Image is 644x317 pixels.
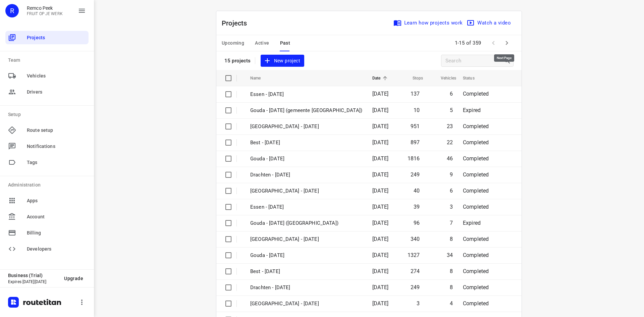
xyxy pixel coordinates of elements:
[27,89,86,96] span: Drivers
[447,139,453,146] span: 22
[250,300,362,308] p: Antwerpen - Tuesday
[5,85,89,99] div: Drivers
[8,57,89,64] p: Team
[414,204,420,210] span: 39
[372,220,388,226] span: [DATE]
[5,226,89,240] div: Billing
[372,252,388,258] span: [DATE]
[5,31,89,44] div: Projects
[222,39,244,47] span: Upcoming
[447,123,453,129] span: 23
[450,107,453,113] span: 5
[5,210,89,223] div: Account
[414,107,420,113] span: 10
[450,204,453,210] span: 3
[27,11,63,16] p: FRUIT OP JE WERK
[250,155,362,163] p: Gouda - Wednesday
[463,204,489,210] span: Completed
[280,39,290,47] span: Past
[250,91,362,98] p: Essen - Wednesday
[463,123,489,129] span: Completed
[27,159,86,166] span: Tags
[27,34,86,41] span: Projects
[27,5,63,11] p: Remco Peek
[8,111,89,118] p: Setup
[463,171,489,178] span: Completed
[408,252,420,258] span: 1327
[432,74,456,82] span: Vehicles
[372,91,388,97] span: [DATE]
[452,36,484,50] span: 1-15 of 359
[250,284,362,292] p: Drachten - Tuesday
[250,107,362,114] p: Gouda - Wednesday (gemeente Rotterdam)
[411,123,420,129] span: 951
[250,187,362,195] p: Antwerpen - Wednesday
[5,156,89,169] div: Tags
[450,236,453,242] span: 8
[463,91,489,97] span: Completed
[27,197,86,204] span: Apps
[372,204,388,210] span: [DATE]
[463,300,489,307] span: Completed
[8,273,59,278] p: Business (Trial)
[250,171,362,179] p: Drachten - Wednesday
[463,107,481,113] span: Expired
[463,252,489,258] span: Completed
[250,74,270,82] span: Name
[372,139,388,146] span: [DATE]
[450,188,453,194] span: 6
[450,268,453,274] span: 8
[372,155,388,162] span: [DATE]
[5,4,19,17] div: R
[463,284,489,290] span: Completed
[487,36,500,50] span: Previous Page
[463,155,489,162] span: Completed
[250,219,362,227] p: Gouda - Tuesday (Gemeente Rotterdam)
[59,272,89,284] button: Upgrade
[372,107,388,113] span: [DATE]
[222,18,253,28] p: Projects
[450,300,453,307] span: 4
[250,139,362,147] p: Best - Wednesday
[372,236,388,242] span: [DATE]
[372,123,388,129] span: [DATE]
[447,155,453,162] span: 46
[27,72,86,80] span: Vehicles
[411,284,420,290] span: 249
[450,284,453,290] span: 8
[8,181,89,189] p: Administration
[463,236,489,242] span: Completed
[5,123,89,137] div: Route setup
[414,188,420,194] span: 40
[27,246,86,253] span: Developers
[5,194,89,207] div: Apps
[411,91,420,97] span: 137
[372,74,389,82] span: Date
[255,39,269,47] span: Active
[411,236,420,242] span: 340
[372,268,388,274] span: [DATE]
[8,279,59,284] p: Expires [DATE][DATE]
[408,155,420,162] span: 1816
[450,91,453,97] span: 6
[265,57,300,65] span: New project
[447,252,453,258] span: 34
[503,57,513,65] div: Search
[27,143,86,150] span: Notifications
[250,203,362,211] p: Essen - Tuesday
[5,242,89,256] div: Developers
[463,139,489,146] span: Completed
[411,171,420,178] span: 249
[445,56,503,66] input: Search projects
[411,139,420,146] span: 897
[463,220,481,226] span: Expired
[5,140,89,153] div: Notifications
[5,69,89,83] div: Vehicles
[372,188,388,194] span: [DATE]
[372,171,388,178] span: [DATE]
[450,220,453,226] span: 7
[404,74,423,82] span: Stops
[414,220,420,226] span: 96
[372,300,388,307] span: [DATE]
[27,213,86,220] span: Account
